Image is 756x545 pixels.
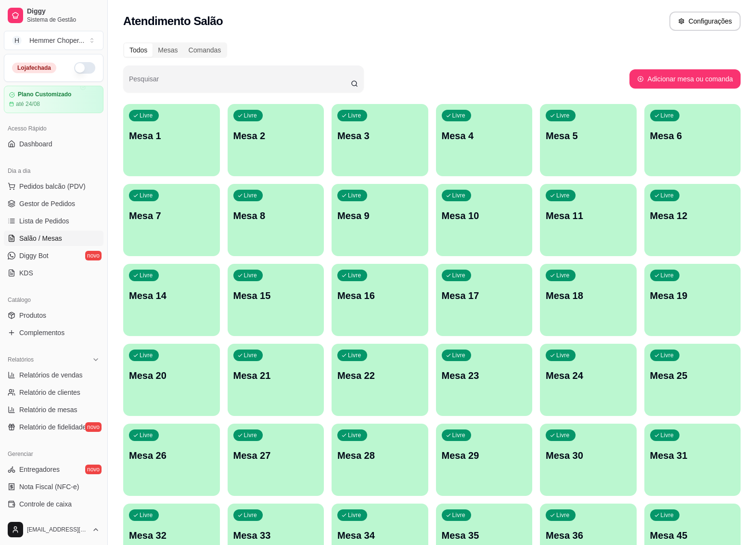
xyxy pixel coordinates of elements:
[233,209,319,222] p: Mesa 8
[546,129,631,143] p: Mesa 5
[244,431,257,439] p: Livre
[661,351,674,359] p: Livre
[140,192,153,199] p: Livre
[19,328,64,337] span: Complementos
[4,196,103,211] a: Gestor de Pedidos
[4,179,103,194] button: Pedidos balcão (PDV)
[452,112,466,119] p: Livre
[123,424,220,496] button: LivreMesa 26
[348,112,361,119] p: Livre
[644,184,741,256] button: LivreMesa 12
[233,289,319,302] p: Mesa 15
[442,449,527,462] p: Mesa 29
[442,209,527,222] p: Mesa 10
[4,308,103,323] a: Produtos
[4,213,103,229] a: Lista de Pedidos
[644,264,741,336] button: LivreMesa 19
[337,289,423,302] p: Mesa 16
[16,100,40,108] article: até 24/08
[140,112,153,119] p: Livre
[546,529,631,542] p: Mesa 36
[19,139,52,149] span: Dashboard
[4,86,103,113] a: Plano Customizadoaté 24/08
[661,431,674,439] p: Livre
[650,369,735,382] p: Mesa 25
[644,424,741,496] button: LivreMesa 31
[233,529,319,542] p: Mesa 33
[661,511,674,519] p: Livre
[4,121,103,136] div: Acesso Rápido
[540,344,637,416] button: LivreMesa 24
[4,385,103,400] a: Relatório de clientes
[18,91,71,98] article: Plano Customizado
[337,449,423,462] p: Mesa 28
[556,112,570,119] p: Livre
[123,184,220,256] button: LivreMesa 7
[129,289,214,302] p: Mesa 14
[4,367,103,383] a: Relatórios de vendas
[4,514,103,529] a: Controle de fiado
[436,424,533,496] button: LivreMesa 29
[332,104,428,176] button: LivreMesa 3
[4,163,103,179] div: Dia a dia
[337,129,423,143] p: Mesa 3
[436,344,533,416] button: LivreMesa 23
[650,449,735,462] p: Mesa 31
[4,325,103,340] a: Complementos
[140,351,153,359] p: Livre
[546,369,631,382] p: Mesa 24
[4,292,103,308] div: Catálogo
[661,272,674,279] p: Livre
[19,499,72,509] span: Controle de caixa
[332,344,428,416] button: LivreMesa 22
[452,351,466,359] p: Livre
[442,289,527,302] p: Mesa 17
[540,264,637,336] button: LivreMesa 18
[233,369,319,382] p: Mesa 21
[228,264,324,336] button: LivreMesa 15
[4,402,103,417] a: Relatório de mesas
[348,272,361,279] p: Livre
[12,63,56,73] div: Loja fechada
[19,422,86,432] span: Relatório de fidelidade
[140,431,153,439] p: Livre
[19,216,69,226] span: Lista de Pedidos
[19,234,62,243] span: Salão / Mesas
[669,12,741,31] button: Configurações
[337,209,423,222] p: Mesa 9
[540,424,637,496] button: LivreMesa 30
[546,289,631,302] p: Mesa 18
[129,78,351,88] input: Pesquisar
[442,129,527,143] p: Mesa 4
[233,129,319,143] p: Mesa 2
[19,251,49,260] span: Diggy Bot
[348,192,361,199] p: Livre
[228,344,324,416] button: LivreMesa 21
[129,209,214,222] p: Mesa 7
[19,405,77,415] span: Relatório de mesas
[123,13,223,29] h2: Atendimento Salão
[556,192,570,199] p: Livre
[4,479,103,494] a: Nota Fiscal (NFC-e)
[348,511,361,519] p: Livre
[436,264,533,336] button: LivreMesa 17
[244,351,257,359] p: Livre
[19,370,83,380] span: Relatórios de vendas
[228,184,324,256] button: LivreMesa 8
[452,272,466,279] p: Livre
[140,272,153,279] p: Livre
[332,424,428,496] button: LivreMesa 28
[27,16,100,24] span: Sistema de Gestão
[546,449,631,462] p: Mesa 30
[4,136,103,152] a: Dashboard
[556,511,570,519] p: Livre
[442,529,527,542] p: Mesa 35
[332,184,428,256] button: LivreMesa 9
[4,265,103,281] a: KDS
[8,356,34,363] span: Relatórios
[129,449,214,462] p: Mesa 26
[4,4,103,27] a: DiggySistema de Gestão
[4,31,103,50] button: Select a team
[644,104,741,176] button: LivreMesa 6
[650,529,735,542] p: Mesa 45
